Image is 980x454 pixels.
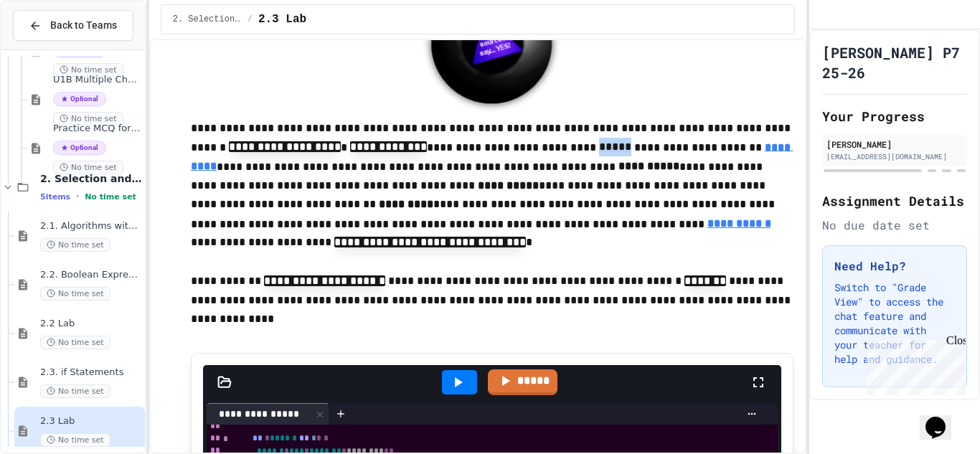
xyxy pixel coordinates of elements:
[13,10,133,41] button: Back to Teams
[53,63,123,77] span: No time set
[826,138,963,151] div: [PERSON_NAME]
[822,217,967,234] div: No due date set
[861,334,966,395] iframe: chat widget
[40,384,110,398] span: No time set
[248,14,253,25] span: /
[834,280,955,366] p: Switch to "Grade View" to access the chat feature and communicate with your teacher for help and ...
[826,151,963,162] div: [EMAIL_ADDRESS][DOMAIN_NAME]
[40,336,110,349] span: No time set
[6,6,99,91] div: Chat with us now!Close
[920,397,966,440] iframe: chat widget
[53,112,123,126] span: No time set
[822,191,967,211] h2: Assignment Details
[53,161,123,174] span: No time set
[85,192,136,202] span: No time set
[53,123,142,135] span: Practice MCQ for Objects (1.12-1.14)
[822,42,967,82] h1: [PERSON_NAME] P7 25-26
[40,433,110,447] span: No time set
[53,74,142,86] span: U1B Multiple Choice Exercises(1.9-1.15)
[40,415,142,427] span: 2.3 Lab
[53,141,106,155] span: Optional
[258,11,306,28] span: 2.3 Lab
[40,220,142,232] span: 2.1. Algorithms with Selection and Repetition
[40,318,142,330] span: 2.2 Lab
[76,191,79,202] span: •
[834,257,955,275] h3: Need Help?
[50,18,117,33] span: Back to Teams
[173,14,242,25] span: 2. Selection and Iteration
[40,172,142,185] span: 2. Selection and Iteration
[40,238,110,252] span: No time set
[40,269,142,281] span: 2.2. Boolean Expressions
[822,106,967,126] h2: Your Progress
[53,92,106,106] span: Optional
[40,287,110,301] span: No time set
[40,192,70,202] span: 5 items
[40,366,142,379] span: 2.3. if Statements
